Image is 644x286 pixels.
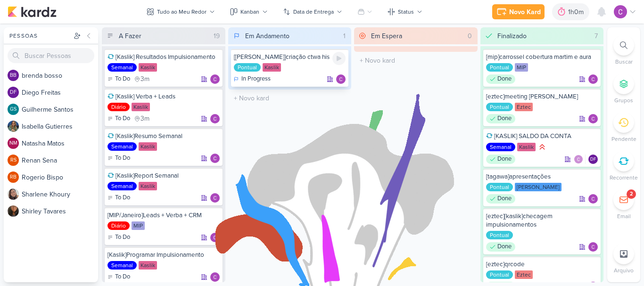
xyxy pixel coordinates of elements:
[234,53,346,61] div: [kaslik]criação ctwa his
[611,135,636,143] p: Pendente
[210,272,220,282] img: Carlos Lima
[115,154,130,163] p: To Do
[263,63,281,72] div: Kaslik
[210,233,220,242] div: Responsável: Carlos Lima
[8,172,19,183] div: Rogerio Bispo
[336,74,346,84] img: Carlos Lima
[8,121,19,132] img: Isabella Gutierres
[22,105,98,114] div: G u i l h e r m e S a n t o s
[486,132,598,140] div: [KASLIK] SALDO DA CONTA
[107,272,130,282] div: To Do
[22,206,98,216] div: S h i r l e y T a v a r e s
[107,172,220,180] div: [Kaslik]Report Semanal
[230,91,350,105] input: + Novo kard
[497,194,512,204] p: Done
[210,114,220,123] img: Carlos Lima
[464,31,476,41] div: 0
[8,188,19,200] img: Sharlene Khoury
[630,190,633,198] div: 2
[234,74,271,84] div: In Progress
[8,70,19,81] div: brenda bosso
[115,74,130,84] p: To Do
[486,155,515,164] div: Done
[8,32,72,40] div: Pessoas
[8,138,19,149] div: Natasha Matos
[486,172,598,181] div: [tagawa]apresentações
[10,73,17,78] p: bb
[486,260,598,269] div: [eztec]qrcode
[210,272,220,282] div: Responsável: Carlos Lima
[107,154,130,163] div: To Do
[588,155,598,164] div: Diego Freitas
[588,155,598,164] div: Responsável: Diego Freitas
[588,74,598,84] div: Responsável: Carlos Lima
[615,57,633,66] p: Buscar
[22,122,98,131] div: I s a b e l l a G u t i e r r e s
[140,76,149,82] span: 3m
[107,103,130,111] div: Diário
[497,155,512,164] p: Done
[574,155,586,164] div: Colaboradores: Carlos Lima
[515,270,533,279] div: Eztec
[210,193,220,203] div: Responsável: Carlos Lima
[107,74,130,84] div: To Do
[486,103,513,111] div: Pontual
[492,4,545,19] button: Novo Kard
[210,74,220,84] img: Carlos Lima
[107,132,220,140] div: [Kaslik]Resumo Semanal
[486,231,513,239] div: Pontual
[139,261,157,270] div: Kaslik
[614,266,634,275] p: Arquivo
[607,35,640,66] li: Ctrl + F
[588,114,598,123] img: Carlos Lima
[517,143,536,151] div: Kaslik
[22,88,98,98] div: D i e g o F r e i t a s
[588,242,598,252] img: Carlos Lima
[107,92,220,101] div: [Kaslik] Verba + Leads
[617,212,631,221] p: Email
[339,31,349,41] div: 1
[210,193,220,203] img: Carlos Lima
[234,63,261,72] div: Pontual
[10,158,17,163] p: RS
[107,142,137,151] div: Semanal
[10,90,17,95] p: DF
[588,74,598,84] img: Carlos Lima
[134,74,149,84] div: último check-in há 3 meses
[497,31,527,41] div: Finalizado
[356,54,476,67] input: + Novo kard
[486,242,515,252] div: Done
[486,63,513,72] div: Pontual
[614,96,633,105] p: Grupos
[107,211,220,220] div: [MIP/Janeiro]Leads + Verba + CRM
[588,114,598,123] div: Responsável: Carlos Lima
[486,212,598,229] div: [eztec][kaslik]checagem impulsionamentos
[8,205,19,217] img: Shirley Tavares
[210,114,220,123] div: Responsável: Carlos Lima
[486,114,515,123] div: Done
[588,242,598,252] div: Responsável: Carlos Lima
[497,74,512,84] p: Done
[22,189,98,199] div: S h a r l e n e K h o u r y
[115,233,130,242] p: To Do
[139,182,157,190] div: Kaslik
[8,155,19,166] div: Renan Sena
[336,74,346,84] div: Responsável: Carlos Lima
[241,74,271,84] p: In Progress
[588,194,598,204] div: Responsável: Carlos Lima
[210,233,220,242] img: Carlos Lima
[10,175,17,180] p: RB
[22,139,98,148] div: N a t a s h a M a t o s
[8,104,19,115] div: Guilherme Santos
[486,194,515,204] div: Done
[134,114,149,123] div: último check-in há 3 meses
[107,233,130,242] div: To Do
[568,7,586,17] div: 1h0m
[132,103,150,111] div: Kaslik
[537,142,547,152] div: Prioridade Alta
[515,103,533,111] div: Eztec
[486,143,515,151] div: Semanal
[107,114,130,123] div: To Do
[332,52,346,65] div: Ligar relógio
[8,6,57,17] img: kardz.app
